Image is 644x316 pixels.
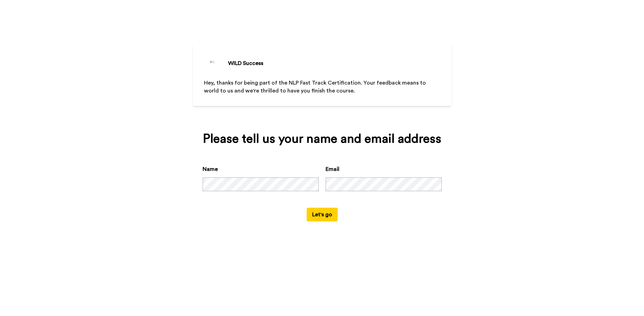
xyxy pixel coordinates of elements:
button: Let's go [307,208,338,221]
div: WILD Success [228,59,263,67]
span: Hey, thanks for being part of the NLP Fast Track Certification. Your feedback means to world to u... [204,80,427,94]
label: Email [326,165,339,173]
div: Please tell us your name and email address [203,132,442,146]
label: Name [203,165,218,173]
